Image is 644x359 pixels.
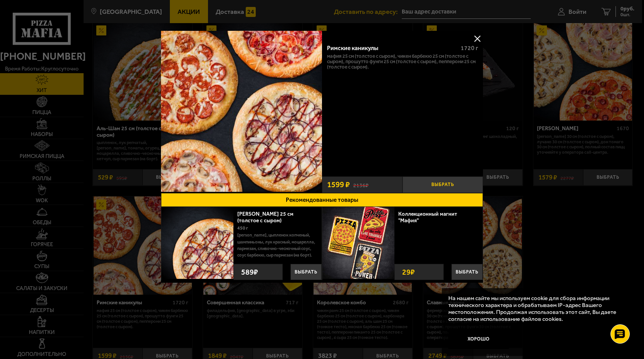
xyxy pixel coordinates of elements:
[237,211,293,224] a: [PERSON_NAME] 25 см (толстое с сыром)
[327,54,478,70] p: Мафия 25 см (толстое с сыром), Чикен Барбекю 25 см (толстое с сыром), Прошутто Фунги 25 см (толст...
[237,232,316,259] p: [PERSON_NAME], цыпленок копченый, шампиньоны, лук красный, моцарелла, пармезан, сливочно-чесночны...
[239,264,260,280] strong: 589 ₽
[402,176,483,193] button: Выбрать
[448,329,509,349] button: Хорошо
[398,211,457,224] a: Коллекционный магнит "Мафия"
[161,31,322,193] a: Римские каникулы
[451,264,483,280] button: Выбрать
[161,31,322,192] img: Римские каникулы
[327,45,454,52] div: Римские каникулы
[400,264,417,280] strong: 29 ₽
[461,44,478,52] span: 1720 г
[290,264,322,280] button: Выбрать
[237,225,248,231] span: 450 г
[327,181,350,189] span: 1599 ₽
[353,181,369,188] s: 2136 ₽
[161,193,483,207] button: Рекомендованные товары
[448,295,624,322] p: На нашем сайте мы используем cookie для сбора информации технического характера и обрабатываем IP...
